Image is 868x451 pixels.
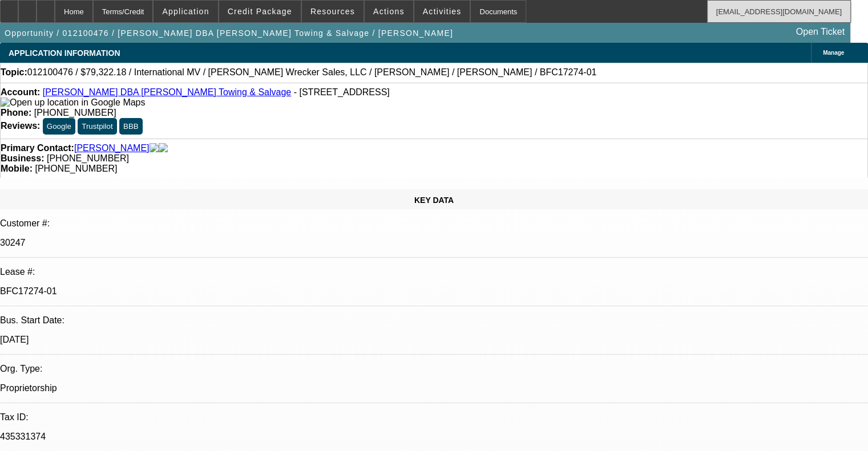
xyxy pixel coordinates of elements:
[1,97,145,108] img: Open up location in Google Maps
[823,50,844,56] span: Manage
[162,7,209,16] span: Application
[414,1,470,22] button: Activities
[365,1,413,22] button: Actions
[414,196,454,205] span: KEY DATA
[47,153,129,163] span: [PHONE_NUMBER]
[150,143,159,153] img: facebook-icon.png
[159,143,168,153] img: linkedin-icon.png
[1,153,44,163] strong: Business:
[9,48,120,58] span: APPLICATION INFORMATION
[294,87,390,97] span: - [STREET_ADDRESS]
[1,108,31,117] strong: Phone:
[27,67,596,78] span: 012100476 / $79,322.18 / International MV / [PERSON_NAME] Wrecker Sales, LLC / [PERSON_NAME] / [P...
[74,143,150,153] a: [PERSON_NAME]
[1,121,40,131] strong: Reviews:
[119,118,143,135] button: BBB
[1,97,145,107] a: View Google Maps
[154,1,217,22] button: Application
[219,1,301,22] button: Credit Package
[35,164,117,173] span: [PHONE_NUMBER]
[302,1,364,22] button: Resources
[43,118,75,135] button: Google
[5,29,453,38] span: Opportunity / 012100476 / [PERSON_NAME] DBA [PERSON_NAME] Towing & Salvage / [PERSON_NAME]
[1,67,27,78] strong: Topic:
[1,164,33,173] strong: Mobile:
[43,87,291,97] a: [PERSON_NAME] DBA [PERSON_NAME] Towing & Salvage
[423,7,462,16] span: Activities
[34,108,116,117] span: [PHONE_NUMBER]
[310,7,355,16] span: Resources
[373,7,405,16] span: Actions
[228,7,292,16] span: Credit Package
[1,143,74,153] strong: Primary Contact:
[78,118,116,135] button: Trustpilot
[1,87,40,97] strong: Account:
[792,22,849,42] a: Open Ticket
